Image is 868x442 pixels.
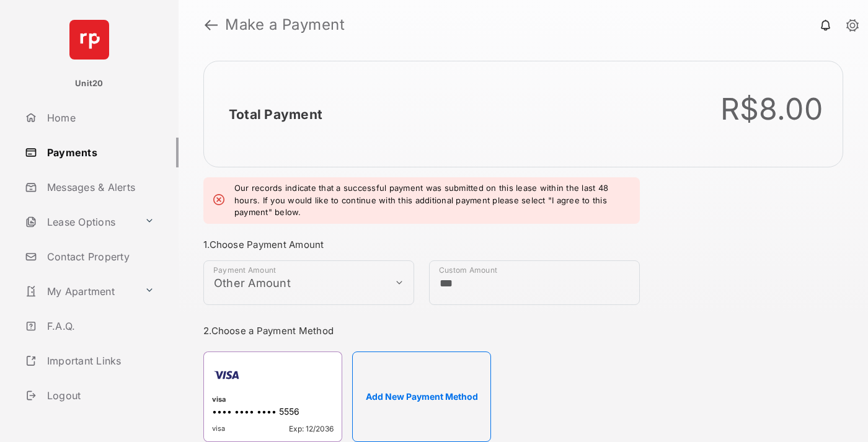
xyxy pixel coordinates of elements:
span: visa [212,424,225,433]
a: Home [20,103,179,133]
div: •••• •••• •••• 5556 [212,406,334,419]
img: svg+xml;base64,PHN2ZyB4bWxucz0iaHR0cDovL3d3dy53My5vcmcvMjAwMC9zdmciIHdpZHRoPSI2NCIgaGVpZ2h0PSI2NC... [69,20,109,60]
a: Lease Options [20,207,139,237]
a: Payments [20,138,179,167]
a: Messages & Alerts [20,172,179,202]
div: visa•••• •••• •••• 5556visaExp: 12/2036 [203,351,342,442]
div: visa [212,395,334,406]
a: Logout [20,381,179,410]
strong: Make a Payment [225,17,345,32]
h3: 1. Choose Payment Amount [203,239,640,250]
a: F.A.Q. [20,311,179,341]
span: Exp: 12/2036 [289,424,334,433]
p: Unit20 [75,77,104,90]
a: My Apartment [20,276,139,306]
a: Contact Property [20,242,179,272]
button: Add New Payment Method [352,351,491,442]
h3: 2. Choose a Payment Method [203,325,640,337]
h2: Total Payment [229,107,322,122]
a: Important Links [20,346,159,376]
div: R$8.00 [720,91,823,127]
em: Our records indicate that a successful payment was submitted on this lease within the last 48 hou... [234,182,630,219]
